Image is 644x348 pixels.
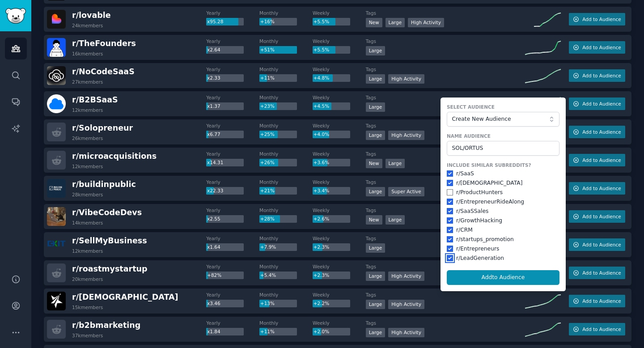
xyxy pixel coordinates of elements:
span: +5.5% [314,47,329,52]
div: 24k members [72,22,103,29]
div: New [366,215,382,225]
dt: Monthly [259,235,313,242]
img: buildinpublic [47,179,66,198]
dt: Weekly [313,123,366,129]
div: 15k members [72,304,103,310]
div: r/ startups_promotion [456,236,514,244]
div: r/ CRM [456,226,473,234]
button: Add to Audience [569,154,625,166]
div: Large [366,102,386,112]
dt: Yearly [206,94,259,101]
button: Add to Audience [569,41,625,54]
div: New [366,18,382,27]
span: x2.64 [207,47,220,52]
dt: Tags [366,151,525,157]
dt: Tags [366,263,525,270]
dt: Monthly [259,94,313,101]
div: Large [366,46,386,55]
span: r/ B2BSaaS [72,95,118,104]
span: Add to Audience [582,44,621,51]
div: High Activity [388,272,424,281]
dt: Weekly [313,179,366,185]
div: Large [366,300,386,309]
button: Add to Audience [569,238,625,251]
span: +4.8% [314,75,329,81]
dt: Weekly [313,66,366,72]
span: r/ NoCodeSaaS [72,67,135,76]
span: x1.37 [207,103,220,109]
dt: Yearly [206,151,259,157]
label: Select Audience [447,104,559,110]
span: Add to Audience [582,270,621,276]
dt: Tags [366,235,525,242]
dt: Weekly [313,38,366,44]
span: x14.31 [207,160,223,165]
span: +3.4% [314,188,329,193]
dt: Tags [366,292,525,298]
span: x2.33 [207,75,220,81]
span: Add to Audience [582,213,621,220]
div: High Activity [408,18,444,27]
div: r/ LeadGeneration [456,255,504,263]
button: Add to Audience [569,210,625,223]
img: GummySearch logo [5,8,26,24]
span: r/ microacquisitions [72,152,157,161]
div: r/ Entrepreneurs [456,245,499,253]
span: +23% [260,103,275,109]
dt: Yearly [206,38,259,44]
div: Large [386,159,405,168]
span: +7.9% [260,244,276,250]
span: x6.77 [207,132,220,137]
span: +4.0% [314,132,329,137]
button: Add to Audience [569,323,625,335]
span: r/ Solopreneur [72,123,133,132]
img: SellMyBusiness [47,235,66,254]
div: 16k members [72,51,103,57]
div: New [366,159,382,168]
span: Add to Audience [582,101,621,107]
span: x3.46 [207,301,220,306]
span: x22.33 [207,188,223,193]
div: High Activity [388,300,424,309]
span: +21% [260,188,275,193]
label: Name Audience [447,133,559,139]
span: r/ VibeCodeDevs [72,208,142,217]
img: NoCodeSaaS [47,66,66,85]
dt: Yearly [206,179,259,185]
span: +25% [260,132,275,137]
span: +5.4% [260,272,276,278]
span: x1.84 [207,329,220,334]
div: 28k members [72,191,103,198]
img: VibeCodeDevs [47,207,66,226]
span: +2.3% [314,244,329,250]
dt: Monthly [259,10,313,16]
dt: Monthly [259,66,313,72]
dt: Weekly [313,94,366,101]
span: r/ b2bmarketing [72,321,140,330]
dt: Monthly [259,38,313,44]
img: SaaSMarketing [47,292,66,310]
span: Add to Audience [582,129,621,135]
span: Add to Audience [582,72,621,79]
span: r/ [DEMOGRAPHIC_DATA] [72,293,178,301]
div: 37k members [72,332,103,339]
div: Large [366,328,386,337]
span: r/ roastmystartup [72,264,148,273]
div: High Activity [388,328,424,337]
dt: Tags [366,320,525,326]
span: x2.55 [207,216,220,221]
button: Add to Audience [569,13,625,25]
div: r/ GrowthHacking [456,217,502,225]
button: Add to Audience [569,69,625,82]
button: Add to Audience [569,295,625,307]
dt: Yearly [206,10,259,16]
span: +11% [260,75,275,81]
span: x1.64 [207,244,220,250]
dt: Tags [366,207,525,213]
div: 12k members [72,163,103,170]
dt: Monthly [259,179,313,185]
dt: Yearly [206,263,259,270]
span: +13% [260,301,275,306]
dt: Tags [366,179,525,185]
span: +82% [207,272,221,278]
